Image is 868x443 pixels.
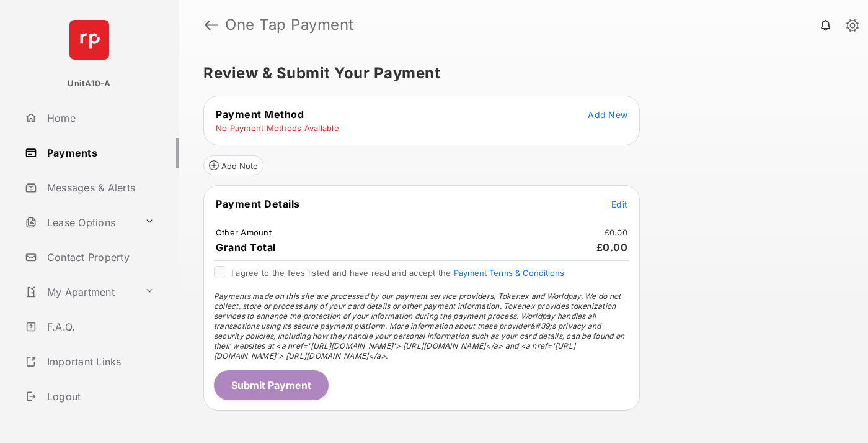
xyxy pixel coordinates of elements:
[588,108,627,121] button: Add New
[20,381,179,411] a: Logout
[20,242,179,272] a: Contact Property
[20,138,179,168] a: Payments
[203,155,263,175] button: Add Note
[611,199,627,209] span: Edit
[20,103,179,133] a: Home
[596,241,628,253] span: £0.00
[454,268,564,278] button: I agree to the fees listed and have read and accept the
[588,109,627,120] span: Add New
[20,208,139,237] a: Lease Options
[216,108,304,121] span: Payment Method
[20,312,179,342] a: F.A.Q.
[611,198,627,210] button: Edit
[69,20,109,60] img: svg+xml;base64,PHN2ZyB4bWxucz0iaHR0cDovL3d3dy53My5vcmcvMjAwMC9zdmciIHdpZHRoPSI2NCIgaGVpZ2h0PSI2NC...
[20,173,179,203] a: Messages & Alerts
[604,227,628,238] td: £0.00
[225,17,354,32] strong: One Tap Payment
[216,198,300,210] span: Payment Details
[214,291,624,360] span: Payments made on this site are processed by our payment service providers, Tokenex and Worldpay. ...
[68,78,110,90] p: UnitA10-A
[203,66,833,81] h5: Review & Submit Your Payment
[215,227,272,238] td: Other Amount
[216,241,276,253] span: Grand Total
[214,370,329,400] button: Submit Payment
[215,122,340,134] td: No Payment Methods Available
[20,347,159,377] a: Important Links
[20,277,139,307] a: My Apartment
[231,268,564,278] span: I agree to the fees listed and have read and accept the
